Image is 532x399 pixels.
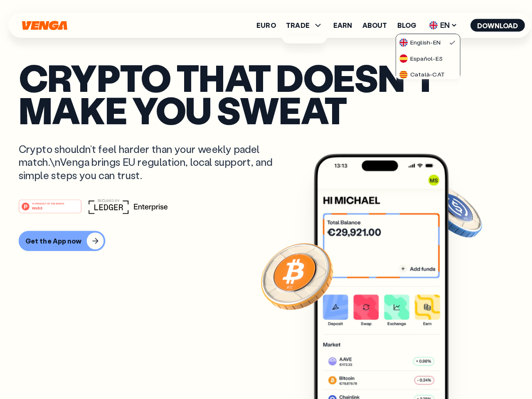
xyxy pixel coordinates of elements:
[394,69,402,78] img: flag-cat
[18,228,104,248] button: Get the App now
[394,54,402,62] img: flag-es
[282,20,319,30] span: TRADE
[394,69,439,78] div: Català - CAT
[464,19,518,31] button: Download
[329,22,347,28] a: Earn
[418,179,478,239] img: USDC coin
[357,22,382,28] a: About
[282,22,305,28] span: TRADE
[18,228,514,248] a: Get the App now
[32,203,42,207] tspan: Web3
[392,22,411,28] a: Blog
[391,34,454,49] a: flag-ukEnglish-EN
[25,234,81,242] div: Get the App now
[18,140,281,180] p: Crypto shouldn’t feel harder than your weekly padel match.\nVenga brings EU regulation, local sup...
[253,22,272,28] a: Euro
[391,65,454,81] a: flag-catCatalà-CAT
[18,202,81,212] a: #1 PRODUCT OF THE MONTHWeb3
[394,38,435,46] div: English - EN
[421,18,454,32] span: EN
[21,20,67,30] svg: Home
[394,38,402,46] img: flag-uk
[424,21,432,29] img: flag-uk
[32,199,63,202] tspan: #1 PRODUCT OF THE MONTH
[394,54,437,62] div: Español - ES
[391,49,454,65] a: flag-esEspañol-ES
[18,60,514,124] p: Crypto that doesn’t make you sweat
[256,235,330,310] img: Bitcoin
